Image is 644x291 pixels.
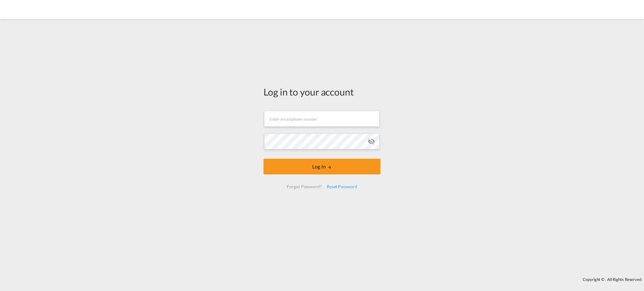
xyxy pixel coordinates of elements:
button: LOGIN [264,159,380,174]
div: Forgot Password? [284,181,324,192]
input: Enter email/phone number [264,111,380,127]
div: Reset Password [324,181,360,192]
md-icon: icon-eye-off [368,138,375,145]
div: Log in to your account [264,85,380,98]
